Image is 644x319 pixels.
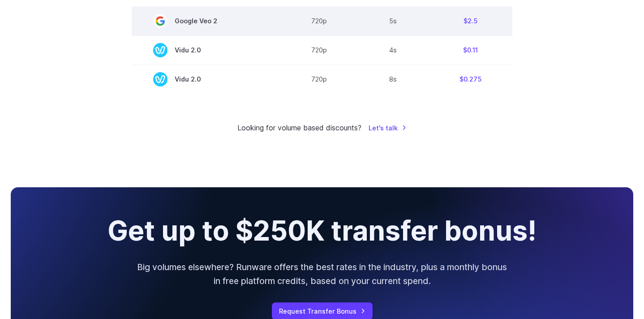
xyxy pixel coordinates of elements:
span: Vidu 2.0 [153,43,259,57]
td: 720p [280,6,357,35]
span: Vidu 2.0 [153,72,259,86]
td: 4s [357,35,428,65]
td: $2.5 [428,6,512,35]
td: $0.275 [428,65,512,94]
a: Let's talk [369,123,407,133]
span: Google Veo 2 [153,14,259,28]
td: $0.11 [428,35,512,65]
td: 720p [280,35,357,65]
small: Looking for volume based discounts? [237,122,361,134]
p: Big volumes elsewhere? Runware offers the best rates in the industry, plus a monthly bonus in fre... [136,260,508,288]
td: 720p [280,65,357,94]
h2: Get up to $250K transfer bonus! [107,216,537,246]
td: 5s [357,6,428,35]
td: 8s [357,65,428,94]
